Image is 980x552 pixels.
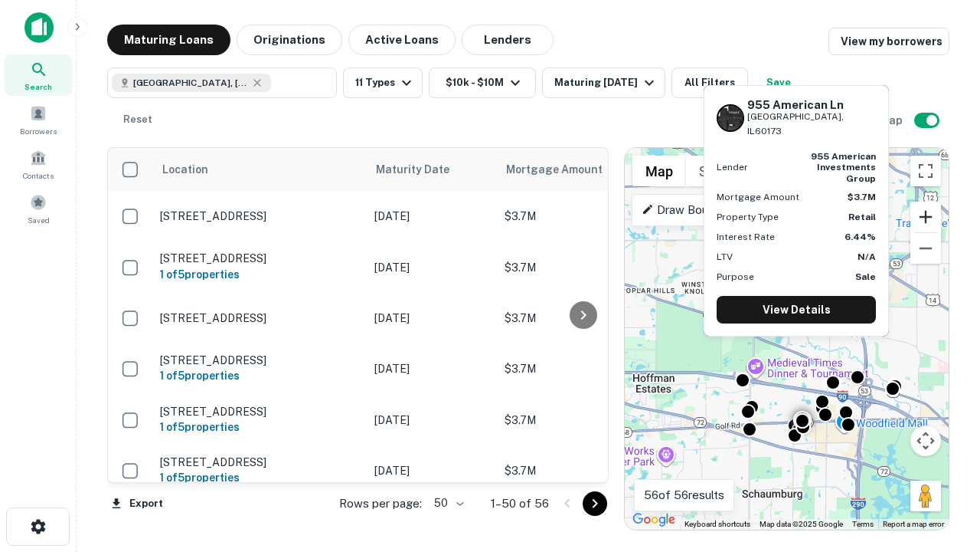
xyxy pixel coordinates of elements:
[910,202,941,232] button: Zoom in
[505,412,658,429] p: $3.7M
[160,311,359,325] p: [STREET_ADDRESS]
[717,190,799,204] p: Mortgage Amount
[811,151,876,184] strong: 955 american investments group
[5,143,72,185] a: Contacts
[367,148,497,191] th: Maturity Date
[374,412,489,429] p: [DATE]
[910,233,941,264] button: Zoom out
[848,192,876,202] strong: $3.7M
[374,462,489,479] p: [DATE]
[857,251,876,262] strong: N/A
[339,495,422,513] p: Rows per page:
[844,232,876,242] strong: 6.44%
[376,160,469,179] span: Maturity Date
[160,405,359,419] p: [STREET_ADDRESS]
[429,67,536,98] button: $10k - $10M
[374,310,489,327] p: [DATE]
[24,80,52,93] span: Search
[28,214,50,226] span: Saved
[160,353,359,367] p: [STREET_ADDRESS]
[505,208,658,225] p: $3.7M
[162,160,208,179] span: Location
[855,271,876,282] strong: Sale
[505,360,658,377] p: $3.7M
[717,230,775,244] p: Interest Rate
[133,76,248,90] span: [GEOGRAPHIC_DATA], [GEOGRAPHIC_DATA]
[107,25,230,55] button: Maturing Loans
[542,67,665,98] button: Maturing [DATE]
[828,28,949,55] a: View my borrowers
[428,492,466,514] div: 50
[848,212,876,222] strong: Retail
[23,169,54,182] span: Contacts
[754,67,803,98] button: Save your search to get updates of matches that match your search criteria.
[852,520,874,528] a: Terms (opens in new tab)
[625,148,949,530] div: 0 0
[348,25,456,55] button: Active Loans
[747,110,876,139] p: [GEOGRAPHIC_DATA], IL60173
[506,160,622,179] span: Mortgage Amount
[554,74,658,92] div: Maturing [DATE]
[160,266,359,283] h6: 1 of 5 properties
[903,380,980,454] iframe: Chat Widget
[684,519,750,530] button: Keyboard shortcuts
[686,156,762,186] button: Show satellite imagery
[671,67,748,98] button: All Filters
[160,209,359,223] p: [STREET_ADDRESS]
[910,481,941,511] button: Drag Pegman onto the map to open Street View
[374,208,489,225] p: [DATE]
[24,12,54,43] img: capitalize-icon.png
[5,99,72,140] a: Borrowers
[505,259,658,276] p: $3.7M
[717,160,748,174] p: Lender
[160,455,359,469] p: [STREET_ADDRESS]
[152,148,367,191] th: Location
[237,25,342,55] button: Originations
[644,486,724,504] p: 56 of 56 results
[747,98,876,112] h6: 955 American Ln
[642,201,737,219] p: Draw Boundary
[632,156,686,186] button: Show street map
[160,251,359,265] p: [STREET_ADDRESS]
[113,104,162,135] button: Reset
[374,360,489,377] p: [DATE]
[717,250,733,264] p: LTV
[5,188,72,229] a: Saved
[717,270,754,284] p: Purpose
[583,491,607,516] button: Go to next page
[107,492,167,515] button: Export
[160,419,359,435] h6: 1 of 5 properties
[160,469,359,486] h6: 1 of 5 properties
[5,54,72,96] a: Search
[505,310,658,327] p: $3.7M
[160,367,359,384] h6: 1 of 5 properties
[717,296,876,324] a: View Details
[491,495,549,513] p: 1–50 of 56
[629,510,679,530] img: Google
[505,462,658,479] p: $3.7M
[910,156,941,186] button: Toggle fullscreen view
[883,520,944,528] a: Report a map error
[343,67,423,98] button: 11 Types
[759,520,843,528] span: Map data ©2025 Google
[20,125,57,137] span: Borrowers
[629,510,679,530] a: Open this area in Google Maps (opens a new window)
[717,210,779,224] p: Property Type
[374,259,489,276] p: [DATE]
[497,148,665,191] th: Mortgage Amount
[462,25,554,55] button: Lenders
